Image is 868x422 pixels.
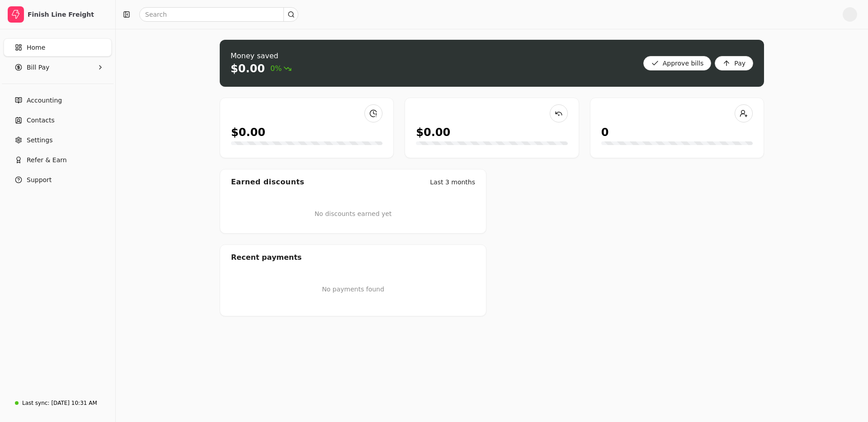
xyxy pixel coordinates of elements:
div: Earned discounts [231,177,304,188]
div: $0.00 [416,124,450,141]
div: No discounts earned yet [315,195,392,233]
button: Support [4,171,112,189]
div: Last 3 months [430,178,475,187]
div: 0 [601,124,609,141]
a: Settings [4,131,112,149]
button: Pay [715,56,753,70]
a: Contacts [4,111,112,129]
div: Money saved [231,51,292,61]
button: Bill Pay [4,58,112,76]
a: Accounting [4,91,112,109]
button: Approve bills [643,56,712,70]
a: Home [4,38,112,56]
div: $0.00 [231,61,265,76]
div: Recent payments [220,245,486,270]
div: $0.00 [231,124,265,141]
span: Contacts [27,116,55,125]
span: 0% [270,63,292,74]
div: Last sync: [22,399,49,407]
button: Refer & Earn [4,151,112,169]
p: No payments found [231,285,475,294]
div: Finish Line Freight [28,10,108,19]
span: Refer & Earn [27,155,67,165]
span: Bill Pay [27,63,49,72]
span: Support [27,175,52,185]
a: Last sync:[DATE] 10:31 AM [4,395,112,411]
div: [DATE] 10:31 AM [51,399,97,407]
span: Home [27,43,45,52]
input: Search [139,7,298,22]
span: Settings [27,136,52,145]
span: Accounting [27,96,62,105]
